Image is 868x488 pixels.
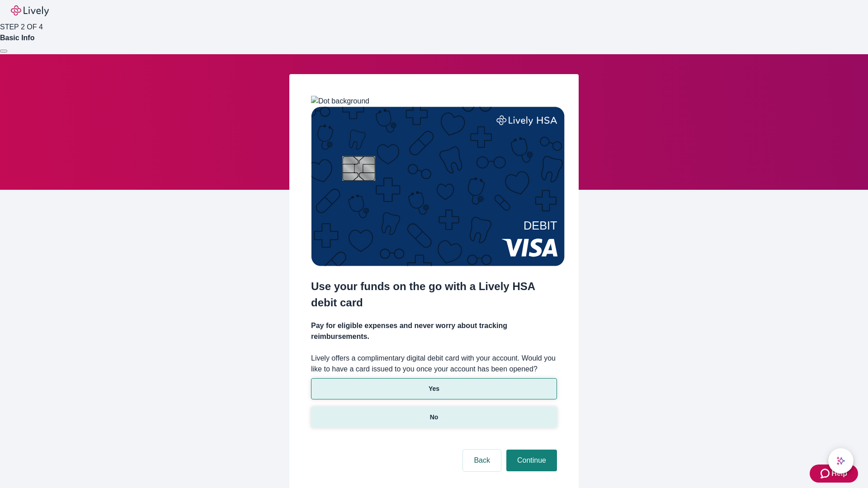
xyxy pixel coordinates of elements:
[311,107,565,266] img: Debit card
[828,448,854,474] button: chat
[311,278,557,311] h2: Use your funds on the go with a Lively HSA debit card
[311,320,557,342] h4: Pay for eligible expenses and never worry about tracking reimbursements.
[463,450,501,471] button: Back
[311,353,557,375] label: Lively offers a complimentary digital debit card with your account. Would you like to have a card...
[810,465,858,483] button: Zendesk support iconHelp
[311,378,557,399] button: Yes
[429,384,439,394] p: Yes
[311,96,369,107] img: Dot background
[430,413,439,422] p: No
[821,468,831,479] svg: Zendesk support icon
[506,450,557,471] button: Continue
[831,468,847,479] span: Help
[11,5,49,16] img: Lively
[836,456,845,465] svg: Lively AI Assistant
[311,407,557,428] button: No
